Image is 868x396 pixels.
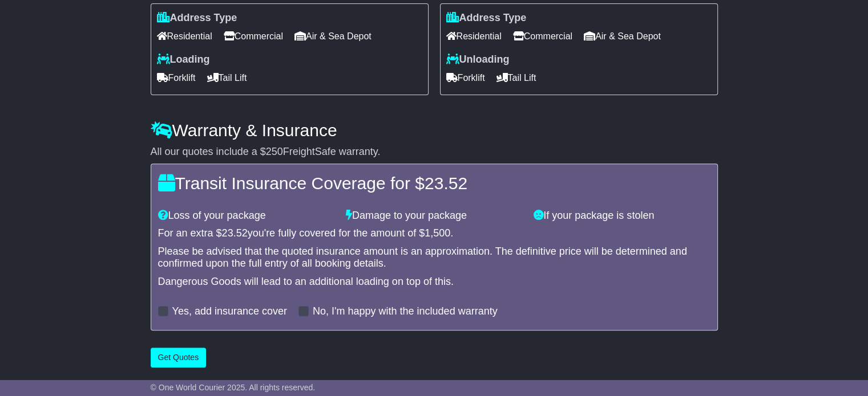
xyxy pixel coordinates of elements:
[157,27,212,45] span: Residential
[158,227,710,240] div: For an extra $ you're fully covered for the amount of $ .
[313,305,498,318] label: No, I'm happy with the included warranty
[157,54,210,66] label: Loading
[513,27,572,45] span: Commercial
[207,69,247,87] span: Tail Lift
[446,12,527,25] label: Address Type
[446,54,510,66] label: Unloading
[158,174,710,193] h4: Transit Insurance Coverage for $
[446,27,502,45] span: Residential
[528,210,716,222] div: If your package is stolen
[266,146,283,157] span: 250
[294,27,372,45] span: Air & Sea Depot
[496,69,536,87] span: Tail Lift
[340,210,528,222] div: Damage to your package
[152,210,340,222] div: Loss of your package
[151,348,207,368] button: Get Quotes
[446,69,485,87] span: Forklift
[157,69,196,87] span: Forklift
[151,383,316,392] span: © One World Courier 2025. All rights reserved.
[172,305,287,318] label: Yes, add insurance cover
[222,227,248,239] span: 23.52
[151,121,718,140] h4: Warranty & Insurance
[224,27,283,45] span: Commercial
[584,27,661,45] span: Air & Sea Depot
[425,174,467,193] span: 23.52
[151,146,718,158] div: All our quotes include a $ FreightSafe warranty.
[157,12,237,25] label: Address Type
[158,246,710,270] div: Please be advised that the quoted insurance amount is an approximation. The definitive price will...
[425,227,450,239] span: 1,500
[158,276,710,288] div: Dangerous Goods will lead to an additional loading on top of this.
